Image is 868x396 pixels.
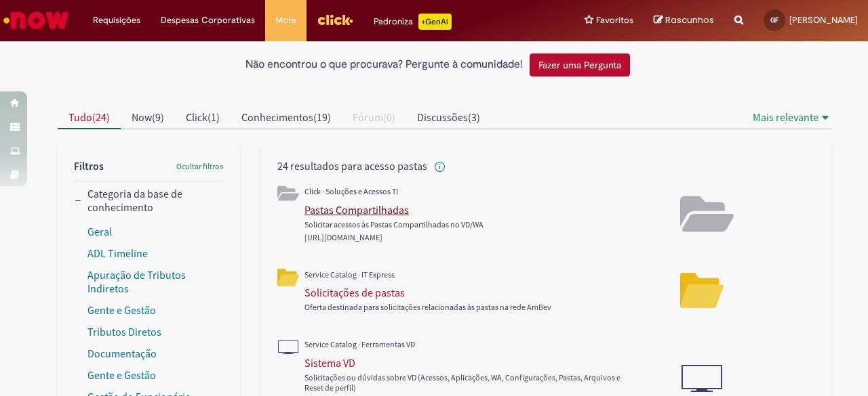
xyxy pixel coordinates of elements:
button: Fazer uma Pergunta [530,53,630,76]
span: Rascunhos [665,14,714,26]
p: +GenAi [418,14,452,30]
a: Rascunhos [654,14,714,27]
span: More [275,14,296,27]
span: Favoritos [596,14,633,27]
span: [PERSON_NAME] [789,14,858,26]
h2: Não encontrou o que procurava? Pergunte à comunidade! [245,59,523,71]
span: Despesas Corporativas [161,14,255,27]
span: GF [770,16,778,24]
img: click_logo_yellow_360x200.png [317,9,353,30]
span: Requisições [93,14,140,27]
img: ServiceNow [1,7,71,34]
div: Padroniza [374,14,452,30]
